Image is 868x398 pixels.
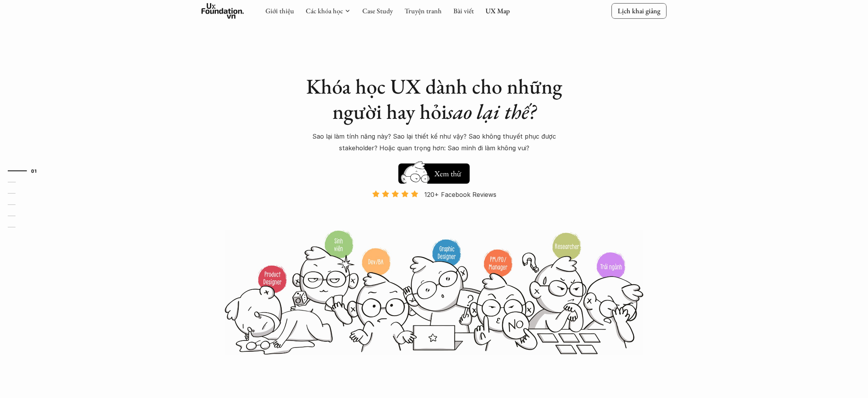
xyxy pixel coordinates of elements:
a: Xem thử [398,160,470,184]
p: 120+ Facebook Reviews [424,189,496,200]
a: 120+ Facebook Reviews [365,190,503,229]
p: Sao lại làm tính năng này? Sao lại thiết kế như vậy? Sao không thuyết phục được stakeholder? Hoặc... [298,130,570,154]
a: Giới thiệu [265,6,294,15]
a: Bài viết [453,6,474,15]
a: UX Map [486,6,510,15]
em: sao lại thế? [447,98,536,125]
a: Truyện tranh [405,6,442,15]
h1: Khóa học UX dành cho những người hay hỏi [298,74,570,124]
a: Các khóa học [306,6,343,15]
a: 01 [8,166,45,176]
a: Case Study [362,6,393,15]
p: Lịch khai giảng [618,6,660,15]
h5: Xem thử [433,168,462,179]
a: Lịch khai giảng [611,3,666,18]
strong: 01 [31,168,36,174]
